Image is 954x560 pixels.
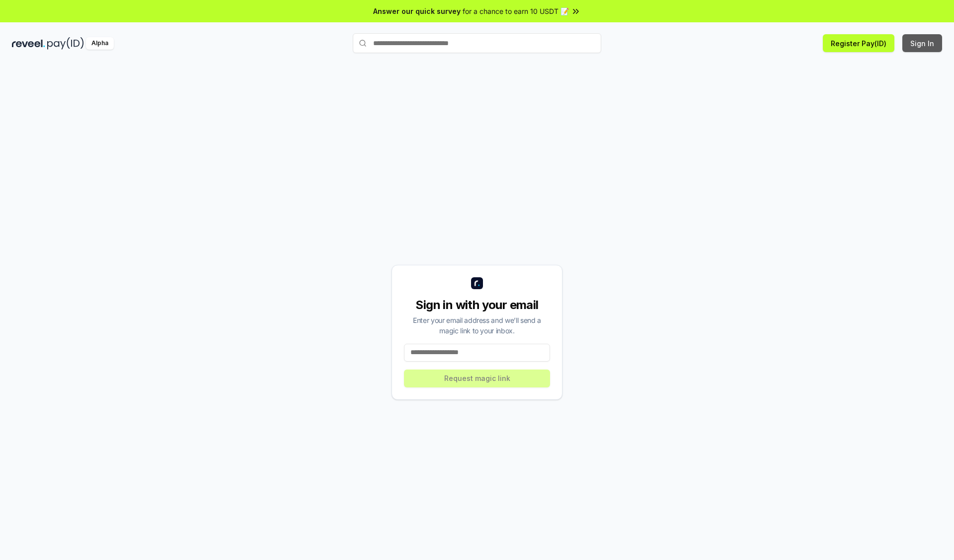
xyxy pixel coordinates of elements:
[373,6,461,16] span: Answer our quick survey
[463,6,569,16] span: for a chance to earn 10 USDT 📝
[12,37,45,50] img: reveel_dark
[823,34,894,52] button: Register Pay(ID)
[47,37,84,50] img: pay_id
[404,315,550,336] div: Enter your email address and we’ll send a magic link to your inbox.
[471,277,483,289] img: logo_small
[404,297,550,313] div: Sign in with your email
[86,37,114,50] div: Alpha
[902,34,942,52] button: Sign In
